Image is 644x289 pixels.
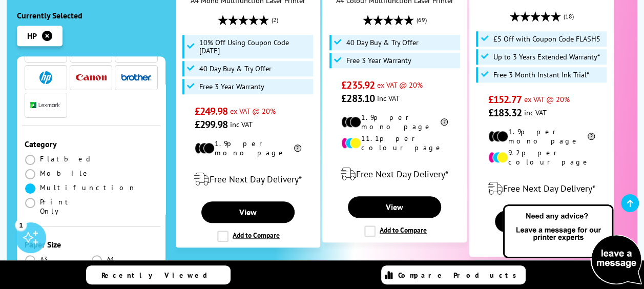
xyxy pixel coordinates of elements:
[493,35,600,43] span: £5 Off with Coupon Code FLASH5
[195,118,228,131] span: £299.98
[488,106,522,119] span: £183.32
[341,92,375,105] span: £283.10
[377,93,400,103] span: inc VAT
[73,71,110,85] button: Canon
[17,10,165,20] div: Currently Selected
[346,56,411,65] span: Free 3 Year Warranty
[341,113,448,131] li: 1.9p per mono page
[493,53,599,61] span: Up to 3 Years Extended Warranty*
[30,102,61,109] img: Lexmark
[195,105,228,118] span: £249.98
[76,74,107,81] img: Canon
[381,265,526,284] a: Compare Products
[524,94,569,104] span: ex VAT @ 20%
[495,211,588,232] a: View
[364,225,427,237] label: Add to Compare
[341,78,375,92] span: £235.92
[488,93,522,106] span: £152.77
[121,74,152,81] img: Brother
[398,271,522,280] span: Compare Products
[40,183,136,192] span: Multifunction
[27,71,64,85] button: HP
[199,65,272,73] span: 40 Day Buy & Try Offer
[348,196,441,218] a: View
[118,71,155,85] button: Brother
[40,154,94,163] span: Flatbed
[199,38,310,55] span: 10% Off Using Coupon Code [DATE]
[40,255,49,264] span: A3
[328,160,461,189] div: modal_delivery
[488,148,595,167] li: 9.2p per colour page
[25,139,158,149] div: Category
[39,71,52,84] img: HP
[86,265,231,284] a: Recently Viewed
[488,127,595,146] li: 1.9p per mono page
[25,239,158,250] div: Paper Size
[27,98,64,112] button: Lexmark
[101,271,218,280] span: Recently Viewed
[107,255,116,264] span: A4
[346,38,419,47] span: 40 Day Buy & Try Offer
[230,106,276,116] span: ex VAT @ 20%
[501,203,644,287] img: Open Live Chat window
[195,139,301,157] li: 1.9p per mono page
[230,119,253,129] span: inc VAT
[217,231,280,242] label: Add to Compare
[417,10,427,30] span: (69)
[201,201,295,223] a: View
[563,7,573,26] span: (18)
[524,108,546,117] span: inc VAT
[475,174,608,203] div: modal_delivery
[199,82,264,91] span: Free 3 Year Warranty
[341,134,448,152] li: 11.1p per colour page
[377,80,423,90] span: ex VAT @ 20%
[493,71,589,79] span: Free 3 Month Instant Ink Trial*
[272,10,278,30] span: (2)
[40,169,91,178] span: Mobile
[27,31,37,41] span: HP
[40,197,91,216] span: Print Only
[181,165,315,194] div: modal_delivery
[15,219,27,230] div: 1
